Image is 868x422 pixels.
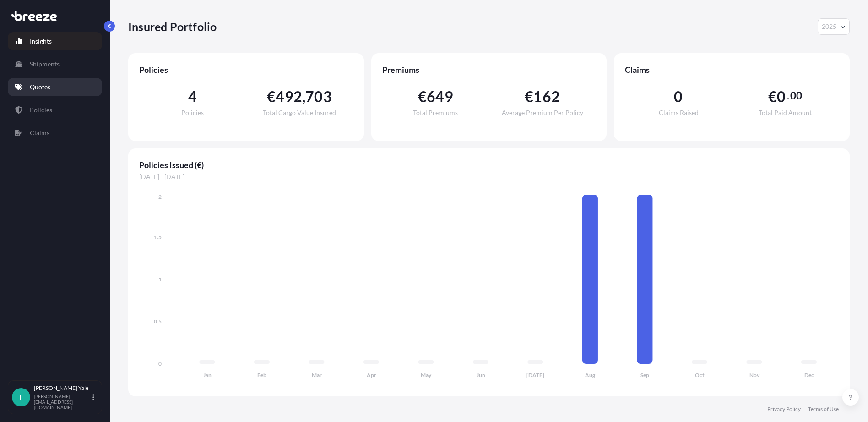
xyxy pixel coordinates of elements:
[158,193,162,200] tspan: 2
[695,372,705,378] tspan: Oct
[257,372,266,378] tspan: Feb
[525,89,533,104] span: €
[787,92,789,99] span: .
[533,89,560,104] span: 162
[413,110,458,116] span: Total Premiums
[139,172,839,181] span: [DATE] - [DATE]
[203,372,212,378] tspan: Jan
[30,37,52,46] p: Insights
[421,372,432,378] tspan: May
[808,406,839,413] a: Terms of Use
[158,276,162,283] tspan: 1
[139,64,353,75] span: Policies
[8,124,102,142] a: Claims
[128,19,217,34] p: Insured Portfolio
[749,372,760,378] tspan: Nov
[312,372,322,378] tspan: Mar
[188,89,197,104] span: 4
[790,92,802,99] span: 00
[625,64,839,75] span: Claims
[767,406,801,413] a: Privacy Policy
[302,89,305,104] span: ,
[822,22,836,31] span: 2025
[19,393,23,402] span: L
[418,89,427,104] span: €
[777,89,786,104] span: 0
[585,372,596,378] tspan: Aug
[263,110,336,116] span: Total Cargo Value Insured
[154,234,162,241] tspan: 1.5
[30,60,60,69] p: Shipments
[674,89,683,104] span: 0
[34,384,91,392] p: [PERSON_NAME] Yale
[427,89,453,104] span: 649
[158,360,162,367] tspan: 0
[34,394,91,410] p: [PERSON_NAME][EMAIL_ADDRESS][DOMAIN_NAME]
[818,18,850,35] button: Year Selector
[526,372,544,378] tspan: [DATE]
[181,110,204,116] span: Policies
[8,32,102,50] a: Insights
[276,89,302,104] span: 492
[8,55,102,73] a: Shipments
[139,159,839,170] span: Policies Issued (€)
[759,110,812,116] span: Total Paid Amount
[267,89,276,104] span: €
[768,89,777,104] span: €
[154,318,162,325] tspan: 0.5
[30,105,52,115] p: Policies
[8,78,102,96] a: Quotes
[382,64,596,75] span: Premiums
[30,82,50,92] p: Quotes
[305,89,332,104] span: 703
[477,372,485,378] tspan: Jun
[367,372,376,378] tspan: Apr
[502,110,583,116] span: Average Premium Per Policy
[640,372,649,378] tspan: Sep
[8,101,102,119] a: Policies
[659,110,699,116] span: Claims Raised
[804,372,814,378] tspan: Dec
[30,128,49,137] p: Claims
